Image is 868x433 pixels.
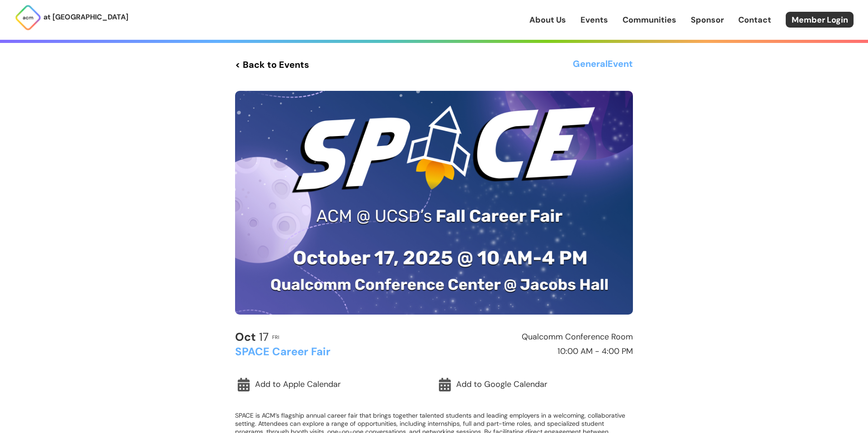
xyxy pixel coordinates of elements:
[272,334,279,340] h2: Fri
[235,346,430,358] h2: SPACE Career Fair
[235,56,309,73] a: < Back to Events
[235,374,432,395] a: Add to Apple Calendar
[691,14,724,26] a: Sponsor
[529,14,566,26] a: About Us
[14,4,42,31] img: ACM Logo
[580,14,608,26] a: Events
[738,14,771,26] a: Contact
[573,56,633,73] h3: General Event
[43,11,128,23] p: at [GEOGRAPHIC_DATA]
[235,331,269,344] h2: 17
[438,333,633,342] h2: Qualcomm Conference Room
[14,4,128,31] a: at [GEOGRAPHIC_DATA]
[436,374,633,395] a: Add to Google Calendar
[235,91,633,315] img: Event Cover Photo
[235,329,256,344] b: Oct
[623,14,676,26] a: Communities
[786,12,854,28] a: Member Login
[438,347,633,356] h2: 10:00 AM - 4:00 PM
